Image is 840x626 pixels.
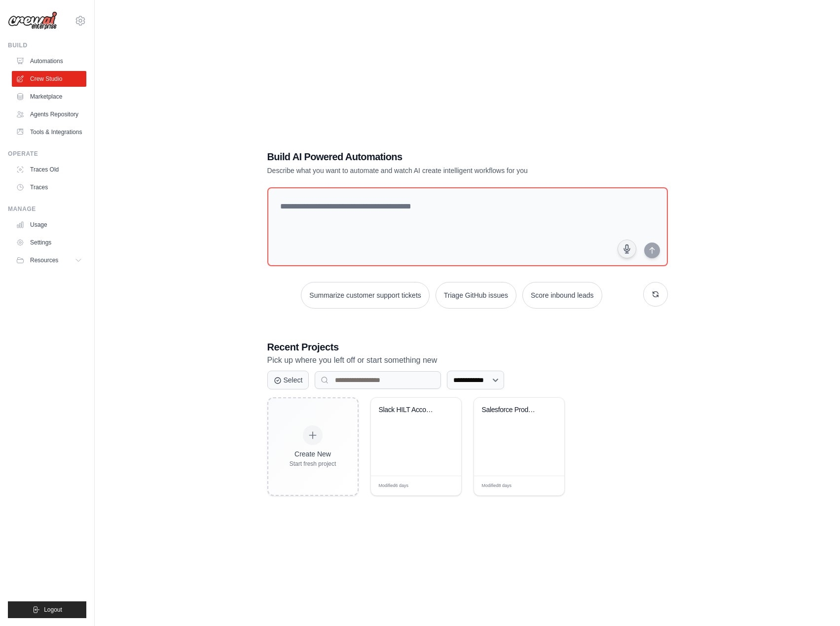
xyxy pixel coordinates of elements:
a: Usage [12,217,86,233]
div: Operate [8,150,86,158]
a: Traces Old [12,162,86,177]
button: Summarize customer support tickets [301,282,429,309]
button: Logout [8,601,86,618]
button: Resources [12,252,86,268]
div: Create New [290,449,336,459]
button: Get new suggestions [643,282,668,307]
span: Modified 6 days [379,483,409,489]
button: Select [267,371,309,389]
p: Describe what you want to automate and watch AI create intelligent workflows for you [267,166,599,175]
div: Start fresh project [290,460,336,468]
span: Resources [30,256,58,264]
a: Marketplace [12,89,86,104]
a: Tools & Integrations [12,124,86,140]
span: Modified 8 days [482,483,512,489]
span: Logout [44,606,62,614]
a: Agents Repository [12,106,86,122]
a: Crew Studio [12,71,86,87]
span: Edit [541,482,549,489]
div: Build [8,41,86,49]
a: Settings [12,235,86,250]
button: Click to speak your automation idea [618,240,636,258]
a: Automations [12,53,86,69]
a: Traces [12,179,86,195]
div: Salesforce Product-to-Quote Automation [482,406,542,415]
h3: Recent Projects [267,340,668,354]
p: Pick up where you left off or start something new [267,354,668,367]
button: Triage GitHub issues [436,282,516,309]
div: Slack HILT Account ID Collector [379,406,438,415]
h1: Build AI Powered Automations [267,150,599,164]
img: Logo [8,11,57,30]
span: Edit [438,482,446,489]
button: Score inbound leads [522,282,602,309]
div: Manage [8,205,86,213]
